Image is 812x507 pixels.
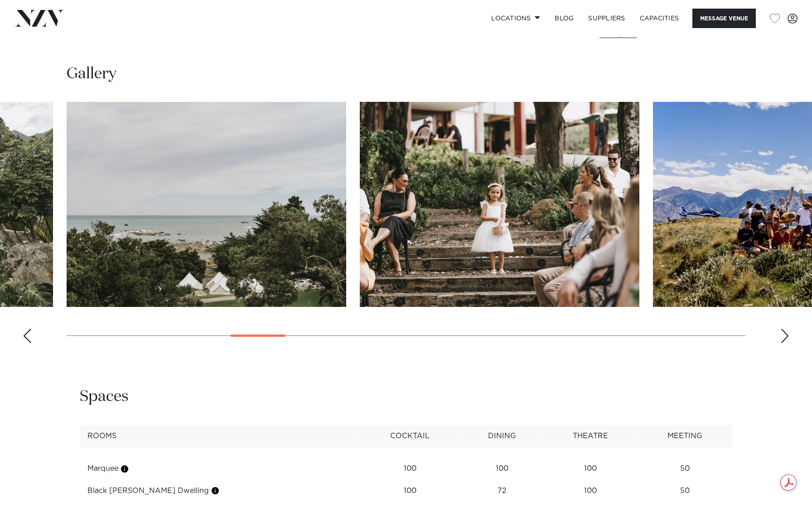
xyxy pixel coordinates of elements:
img: nzv-logo.png [14,10,64,26]
swiper-slide: 9 / 29 [360,102,639,307]
td: 100 [543,480,638,502]
th: Cocktail [358,425,461,447]
button: Message Venue [692,9,756,28]
a: Locations [484,9,547,28]
td: 100 [543,458,638,480]
td: 72 [461,480,543,502]
td: Marquee [80,458,359,480]
td: 100 [358,480,461,502]
swiper-slide: 8 / 29 [67,102,346,307]
h2: Gallery [67,64,116,84]
h2: Spaces [80,387,129,407]
a: SUPPLIERS [581,9,632,28]
th: Meeting [638,425,732,447]
td: 50 [638,480,732,502]
td: 50 [638,458,732,480]
a: BLOG [547,9,581,28]
th: Theatre [543,425,638,447]
td: 100 [358,458,461,480]
th: Rooms [80,425,359,447]
td: 100 [461,458,543,480]
th: Dining [461,425,543,447]
a: Capacities [633,9,686,28]
td: Black [PERSON_NAME] Dwelling [80,480,359,502]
